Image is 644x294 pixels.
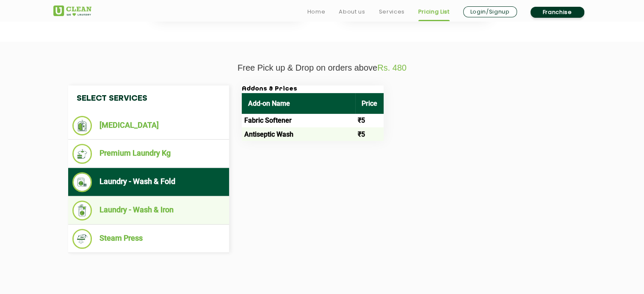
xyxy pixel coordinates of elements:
[72,201,92,220] img: Laundry - Wash & Iron
[72,172,225,192] li: Laundry - Wash & Fold
[72,116,225,135] li: [MEDICAL_DATA]
[242,114,355,127] td: Fabric Softener
[339,7,365,17] a: About us
[72,144,92,164] img: Premium Laundry Kg
[242,127,355,141] td: Antiseptic Wash
[355,127,384,141] td: ₹5
[68,85,229,112] h4: Select Services
[463,6,517,17] a: Login/Signup
[307,7,326,17] a: Home
[72,172,92,192] img: Laundry - Wash & Fold
[377,63,406,72] span: Rs. 480
[72,144,225,164] li: Premium Laundry Kg
[242,93,355,114] th: Add-on Name
[53,5,91,16] img: UClean Laundry and Dry Cleaning
[53,63,591,73] p: Free Pick up & Drop on orders above
[72,229,92,249] img: Steam Press
[72,229,225,249] li: Steam Press
[242,85,384,93] h3: Addons & Prices
[379,7,404,17] a: Services
[418,7,450,17] a: Pricing List
[72,116,92,135] img: Dry Cleaning
[531,7,584,18] a: Franchise
[355,114,384,127] td: ₹5
[355,93,384,114] th: Price
[72,201,225,220] li: Laundry - Wash & Iron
